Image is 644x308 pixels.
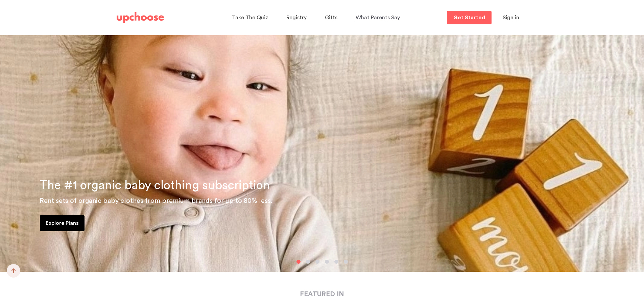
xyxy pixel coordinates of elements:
a: Get Started [447,11,492,24]
strong: FEATURED IN [300,291,344,298]
p: Rent sets of organic baby clothes from premium brands for up to 80% less. [40,195,636,206]
p: Get Started [453,15,485,20]
a: What Parents Say [356,11,402,24]
span: Take The Quiz [232,15,268,20]
a: Gifts [325,11,339,24]
a: Take The Quiz [232,11,270,24]
span: The #1 organic baby clothing subscription [40,179,270,191]
span: Registry [286,15,307,20]
button: Sign in [494,11,528,24]
a: Registry [286,11,309,24]
span: What Parents Say [356,15,400,20]
span: Sign in [503,15,519,20]
img: UpChoose [117,12,164,23]
a: Explore Plans [40,215,85,231]
span: Gifts [325,15,337,20]
p: Explore Plans [46,219,79,227]
a: UpChoose [117,11,164,25]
